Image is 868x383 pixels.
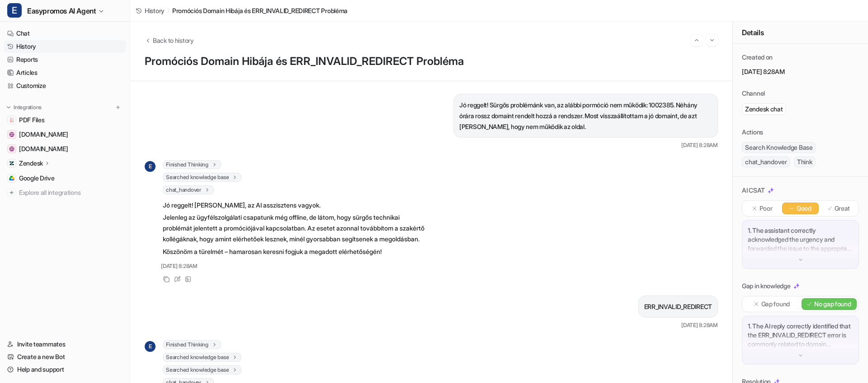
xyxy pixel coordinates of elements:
button: Go to next session [706,34,718,46]
a: Invite teammates [4,338,126,351]
img: down-arrow [797,257,804,263]
img: PDF Files [9,117,14,123]
span: [DOMAIN_NAME] [19,130,68,139]
span: chat_handover [742,157,790,167]
a: Customize [4,79,126,92]
img: www.easypromosapp.com [9,132,14,137]
p: ERR_INVALID_REDIRECT [644,301,712,312]
p: Created on [742,53,773,62]
a: Articles [4,66,126,79]
a: Explore all integrations [4,186,126,199]
span: Google Drive [19,174,55,183]
button: Integrations [4,103,44,112]
img: expand menu [5,104,12,111]
p: Gap in knowledge [742,281,791,291]
p: Jó reggelt! Sürgős problémánk van, az alábbi pormóció nem működik: 1002385. Néhány órára rossz do... [459,100,712,132]
p: Channel [742,89,765,98]
span: Back to history [153,36,194,45]
p: Zendesk chat [745,105,783,114]
a: Create a new Bot [4,351,126,363]
span: E [145,161,156,172]
span: Promóciós Domain Hibája és ERR_INVALID_REDIRECT Probléma [172,6,348,15]
span: Easypromos AI Agent [27,5,96,17]
button: Go to previous session [691,34,703,46]
a: Chat [4,27,126,40]
span: E [145,341,156,352]
img: Zendesk [9,161,14,166]
span: Searched knowledge base [163,365,241,374]
span: PDF Files [19,115,44,125]
p: Zendesk [19,159,43,168]
a: Help and support [4,363,126,376]
img: Google Drive [9,175,14,181]
p: Jelenleg az ügyfélszolgálati csapatunk még offline, de látom, hogy sürgős technikai problémát jel... [163,212,427,245]
p: Great [835,204,850,213]
span: [DATE] 8:28AM [681,321,718,329]
span: [DATE] 8:28AM [161,262,198,270]
span: Explore all integrations [19,185,123,200]
a: www.easypromosapp.com[DOMAIN_NAME] [4,128,126,141]
span: / [167,6,170,15]
p: AI CSAT [742,186,765,195]
a: History [4,40,126,53]
img: down-arrow [797,352,804,359]
div: Details [733,22,868,44]
a: History [136,6,165,15]
span: History [145,6,165,15]
p: Poor [759,204,773,213]
span: [DOMAIN_NAME] [19,144,68,153]
a: Reports [4,53,126,66]
img: Next session [709,36,715,44]
p: Integrations [14,104,42,111]
span: Finished Thinking [163,160,221,169]
span: Search Knowledge Base [742,142,816,153]
p: 1. The AI reply correctly identified that the ERR_INVALID_REDIRECT error is commonly related to d... [748,322,853,349]
h1: Promóciós Domain Hibája és ERR_INVALID_REDIRECT Probléma [145,55,718,68]
a: Google DriveGoogle Drive [4,172,126,185]
span: Searched knowledge base [163,173,241,182]
p: Jó reggelt! [PERSON_NAME], az AI asszisztens vagyok. [163,200,427,211]
span: Finished Thinking [163,340,221,349]
img: explore all integrations [7,188,16,197]
a: PDF FilesPDF Files [4,114,126,126]
p: Actions [742,128,763,137]
p: Köszönöm a türelmét – hamarosan keresni fogjuk a megadott elérhetőségén! [163,246,427,257]
p: 1. The assistant correctly acknowledged the urgency and forwarded the issue to the appropriate te... [748,226,853,253]
span: [DATE] 8:28AM [681,141,718,149]
a: easypromos-apiref.redoc.ly[DOMAIN_NAME] [4,143,126,155]
span: Searched knowledge base [163,353,241,362]
p: No gap found [814,300,851,309]
span: chat_handover [163,185,214,194]
p: Gap found [761,300,790,309]
p: Good [797,204,811,213]
button: Back to history [145,36,194,45]
span: E [7,3,22,18]
p: [DATE] 8:28AM [742,67,859,76]
img: menu_add.svg [115,104,121,111]
span: Think [794,157,816,167]
img: easypromos-apiref.redoc.ly [9,146,14,152]
img: Previous session [693,36,700,44]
